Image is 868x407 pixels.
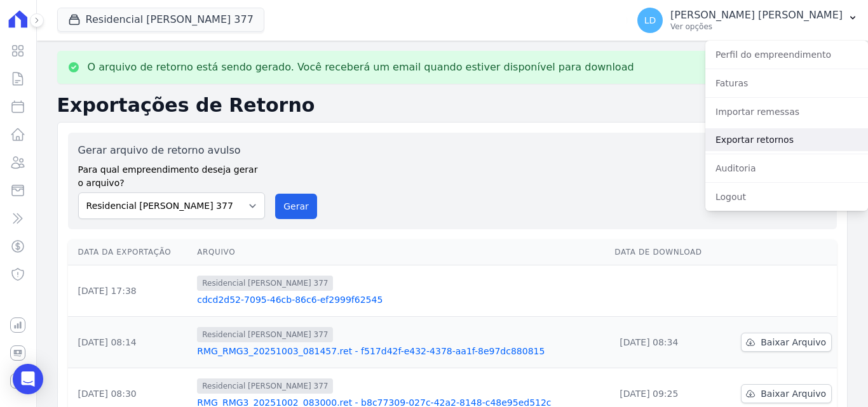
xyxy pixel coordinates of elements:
[57,94,848,117] h2: Exportações de Retorno
[68,317,193,368] td: [DATE] 08:14
[88,61,634,74] p: O arquivo de retorno está sendo gerado. Você receberá um email quando estiver disponível para dow...
[741,384,832,403] a: Baixar Arquivo
[609,239,721,265] th: Data de Download
[197,293,604,306] a: cdcd2d52-7095-46cb-86c6-ef2999f62545
[192,239,609,265] th: Arquivo
[197,378,333,394] span: Residencial [PERSON_NAME] 377
[627,3,868,38] button: LD [PERSON_NAME] [PERSON_NAME] Ver opções
[705,100,868,123] a: Importar remessas
[68,239,193,265] th: Data da Exportação
[705,72,868,95] a: Faturas
[275,194,317,219] button: Gerar
[197,276,333,291] span: Residencial [PERSON_NAME] 377
[705,157,868,180] a: Auditoria
[761,387,826,400] span: Baixar Arquivo
[197,345,604,357] a: RMG_RMG3_20251003_081457.ret - f517d42f-e432-4378-aa1f-8e97dc880815
[78,158,266,190] label: Para qual empreendimento deseja gerar o arquivo?
[13,364,43,394] div: Open Intercom Messenger
[197,327,333,342] span: Residencial [PERSON_NAME] 377
[609,317,721,368] td: [DATE] 08:34
[68,265,193,317] td: [DATE] 17:38
[57,8,264,32] button: Residencial [PERSON_NAME] 377
[705,185,868,208] a: Logout
[705,128,868,151] a: Exportar retornos
[644,16,656,25] span: LD
[670,9,843,22] p: [PERSON_NAME] [PERSON_NAME]
[705,43,868,66] a: Perfil do empreendimento
[78,143,266,158] label: Gerar arquivo de retorno avulso
[761,336,826,349] span: Baixar Arquivo
[670,22,843,32] p: Ver opções
[741,333,832,352] a: Baixar Arquivo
